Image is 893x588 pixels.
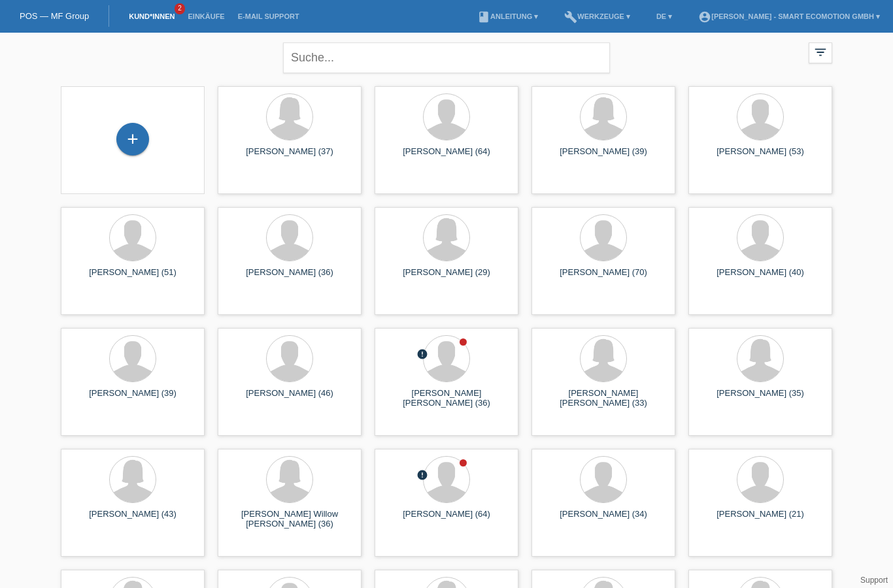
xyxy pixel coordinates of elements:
a: Support [860,576,888,585]
div: [PERSON_NAME] (70) [542,267,665,288]
a: DE ▾ [650,12,679,20]
a: bookAnleitung ▾ [471,12,545,20]
div: [PERSON_NAME] (36) [228,267,351,288]
div: [PERSON_NAME] (39) [542,146,665,167]
i: filter_list [813,45,828,59]
div: Zurückgewiesen [416,348,428,362]
div: [PERSON_NAME] (34) [542,509,665,530]
div: [PERSON_NAME] (64) [385,146,508,167]
div: [PERSON_NAME] (35) [699,388,822,409]
div: [PERSON_NAME] (64) [385,509,508,530]
div: Kund*in hinzufügen [117,128,148,150]
div: [PERSON_NAME] (51) [71,267,194,288]
i: book [477,10,490,24]
a: Einkäufe [181,12,231,20]
div: [PERSON_NAME] (43) [71,509,194,530]
div: [PERSON_NAME] (53) [699,146,822,167]
input: Suche... [283,42,610,73]
i: error [416,469,428,481]
a: E-Mail Support [231,12,306,20]
div: [PERSON_NAME] (21) [699,509,822,530]
div: [PERSON_NAME] (46) [228,388,351,409]
div: [PERSON_NAME] (39) [71,388,194,409]
span: 2 [175,3,185,14]
div: Unbestätigt, in Bearbeitung [416,469,428,483]
div: [PERSON_NAME] (29) [385,267,508,288]
div: [PERSON_NAME] [PERSON_NAME] (33) [542,388,665,409]
a: account_circle[PERSON_NAME] - Smart Ecomotion GmbH ▾ [692,12,886,20]
div: [PERSON_NAME] [PERSON_NAME] (36) [385,388,508,409]
div: [PERSON_NAME] Willow [PERSON_NAME] (36) [228,509,351,530]
i: build [564,10,577,24]
i: error [416,348,428,360]
div: [PERSON_NAME] (40) [699,267,822,288]
a: buildWerkzeuge ▾ [558,12,637,20]
div: [PERSON_NAME] (37) [228,146,351,167]
i: account_circle [698,10,711,24]
a: POS — MF Group [20,11,89,21]
a: Kund*innen [122,12,181,20]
